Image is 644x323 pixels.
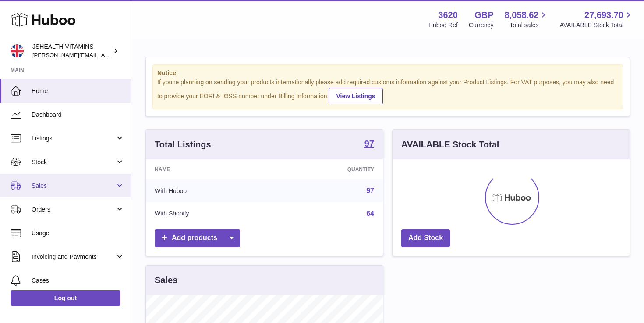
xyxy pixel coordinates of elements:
[505,9,539,21] span: 8,058.62
[155,274,177,286] h3: Sales
[146,159,274,179] th: Name
[401,229,450,247] a: Add Stock
[155,229,240,247] a: Add products
[274,159,383,179] th: Quantity
[364,139,374,150] a: 97
[364,139,374,148] strong: 97
[32,253,115,261] span: Invoicing and Payments
[329,88,382,104] a: View Listings
[32,111,124,119] span: Dashboard
[469,21,494,29] div: Currency
[32,205,115,214] span: Orders
[32,51,176,58] span: [PERSON_NAME][EMAIL_ADDRESS][DOMAIN_NAME]
[32,43,111,59] div: JSHEALTH VITAMINS
[559,21,633,29] span: AVAILABLE Stock Total
[157,69,618,77] strong: Notice
[559,9,633,29] a: 27,693.70 AVAILABLE Stock Total
[11,290,120,306] a: Log out
[146,202,274,225] td: With Shopify
[366,210,374,217] a: 64
[505,9,549,29] a: 8,058.62 Total sales
[155,139,211,151] h3: Total Listings
[32,158,115,166] span: Stock
[32,229,124,237] span: Usage
[32,276,124,285] span: Cases
[32,87,124,95] span: Home
[510,21,548,29] span: Total sales
[438,9,458,21] strong: 3620
[32,182,115,190] span: Sales
[11,44,24,57] img: francesca@jshealthvitamins.com
[157,78,618,104] div: If you're planning on sending your products internationally please add required customs informati...
[401,139,499,151] h3: AVAILABLE Stock Total
[584,9,623,21] span: 27,693.70
[366,187,374,194] a: 97
[32,134,115,143] span: Listings
[146,179,274,202] td: With Huboo
[428,21,458,29] div: Huboo Ref
[474,9,493,21] strong: GBP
